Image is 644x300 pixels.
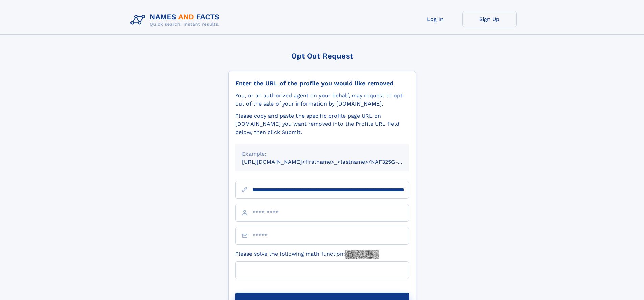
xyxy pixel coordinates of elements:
[462,11,517,27] a: Sign Up
[128,11,225,29] img: Logo Names and Facts
[235,79,409,87] div: Enter the URL of the profile you would like removed
[242,150,402,158] div: Example:
[408,11,462,27] a: Log In
[228,52,416,60] div: Opt Out Request
[235,112,409,136] div: Please copy and paste the specific profile page URL on [DOMAIN_NAME] you want removed into the Pr...
[242,159,422,165] small: [URL][DOMAIN_NAME]<firstname>_<lastname>/NAF325G-xxxxxxxx
[235,92,409,108] div: You, or an authorized agent on your behalf, may request to opt-out of the sale of your informatio...
[235,250,379,259] label: Please solve the following math function:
